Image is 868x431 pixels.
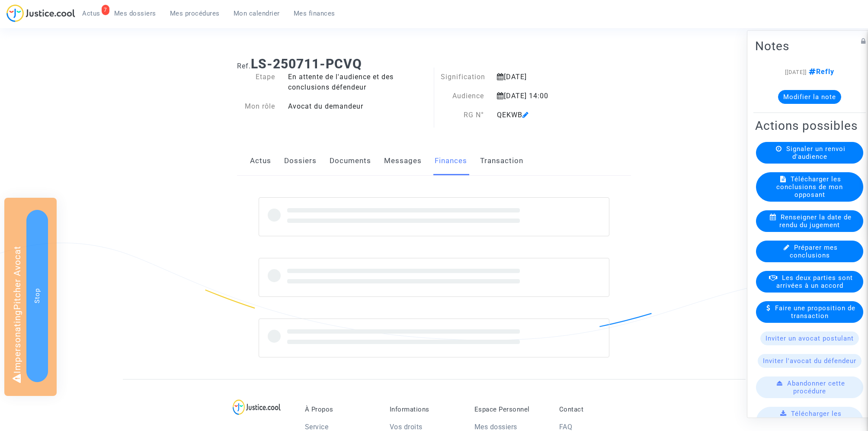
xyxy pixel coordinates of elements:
[384,147,422,175] a: Messages
[82,10,100,17] span: Actus
[170,10,220,17] span: Mes procédures
[775,304,855,320] span: Faire une proposition de transaction
[490,110,603,120] div: QEKWB
[785,69,807,75] span: [[DATE]]
[231,101,282,112] div: Mon rôle
[287,7,342,20] a: Mes finances
[763,357,856,365] span: Inviter l'avocat du défendeur
[776,175,843,199] span: Télécharger les conclusions de mon opposant
[227,7,287,20] a: Mon calendrier
[766,335,854,342] span: Inviter un avocat postulant
[779,213,852,229] span: Renseigner la date de rendu du jugement
[474,405,546,413] p: Espace Personnel
[490,72,603,82] div: [DATE]
[4,198,57,396] div: Impersonating
[807,68,834,76] span: Refly
[490,91,603,101] div: [DATE] 14:00
[434,72,491,82] div: Signification
[102,5,109,15] div: 7
[284,147,317,175] a: Dossiers
[233,399,281,415] img: logo-lg.svg
[330,147,371,175] a: Documents
[163,7,227,20] a: Mes procédures
[755,118,864,133] h2: Actions possibles
[231,72,282,93] div: Etape
[251,56,362,71] b: LS-250711-PCVQ
[234,10,280,17] span: Mon calendrier
[6,4,75,22] img: jc-logo.svg
[434,110,491,120] div: RG N°
[26,210,48,382] button: Stop
[305,423,329,431] a: Service
[787,380,845,395] span: Abandonner cette procédure
[390,423,423,431] a: Vos droits
[282,101,434,112] div: Avocat du demandeur
[755,39,864,54] h2: Notes
[786,145,846,161] span: Signaler un renvoi d'audience
[294,10,335,17] span: Mes finances
[305,405,377,413] p: À Propos
[107,7,163,20] a: Mes dossiers
[114,10,156,17] span: Mes dossiers
[790,244,838,259] span: Préparer mes conclusions
[75,7,107,20] a: 7Actus
[474,423,517,431] a: Mes dossiers
[390,405,461,413] p: Informations
[33,288,41,303] span: Stop
[559,423,573,431] a: FAQ
[776,274,853,289] span: Les deux parties sont arrivées à un accord
[435,147,467,175] a: Finances
[480,147,523,175] a: Transaction
[434,91,491,101] div: Audience
[237,62,251,70] span: Ref.
[559,405,631,413] p: Contact
[282,72,434,93] div: En attente de l'audience et des conclusions défendeur
[250,147,271,175] a: Actus
[778,90,841,104] button: Modifier la note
